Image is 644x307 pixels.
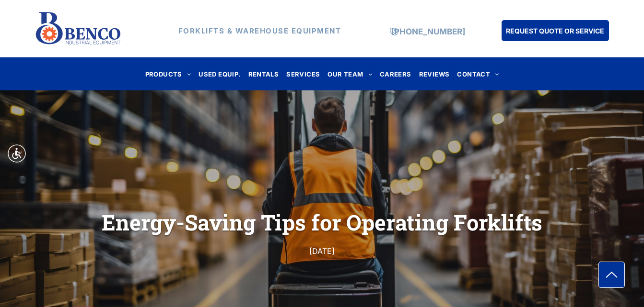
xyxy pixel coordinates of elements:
[195,67,244,80] a: USED EQUIP.
[178,26,341,35] strong: FORKLIFTS & WAREHOUSE EQUIPMENT
[141,67,195,80] a: PRODUCTS
[59,207,586,237] h1: Energy-Saving Tips for Operating Forklifts
[376,67,415,80] a: CAREERS
[502,20,609,41] a: REQUEST QUOTE OR SERVICE
[245,67,283,80] a: RENTALS
[391,27,465,36] a: [PHONE_NUMBER]
[144,244,501,258] div: [DATE]
[282,67,324,80] a: SERVICES
[506,22,604,40] span: REQUEST QUOTE OR SERVICE
[415,67,454,80] a: REVIEWS
[324,67,376,80] a: OUR TEAM
[453,67,503,80] a: CONTACT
